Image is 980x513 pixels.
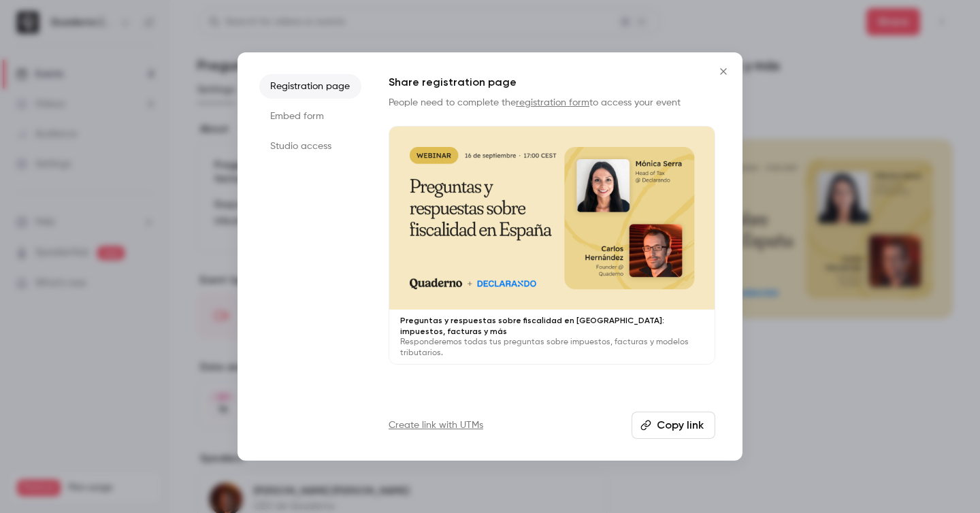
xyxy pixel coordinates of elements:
p: Responderemos todas tus preguntas sobre impuestos, facturas y modelos tributarios. [400,337,704,359]
a: registration form [516,98,589,107]
p: People need to complete the to access your event [389,96,715,110]
li: Registration page [259,74,361,99]
a: Preguntas y respuestas sobre fiscalidad en [GEOGRAPHIC_DATA]: impuestos, facturas y másRespondere... [389,126,715,365]
a: Create link with UTMs [389,418,483,432]
li: Studio access [259,134,361,159]
button: Copy link [632,412,715,439]
h1: Share registration page [389,74,715,90]
p: Preguntas y respuestas sobre fiscalidad en [GEOGRAPHIC_DATA]: impuestos, facturas y más [400,315,704,337]
li: Embed form [259,104,361,129]
button: Close [710,58,737,85]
